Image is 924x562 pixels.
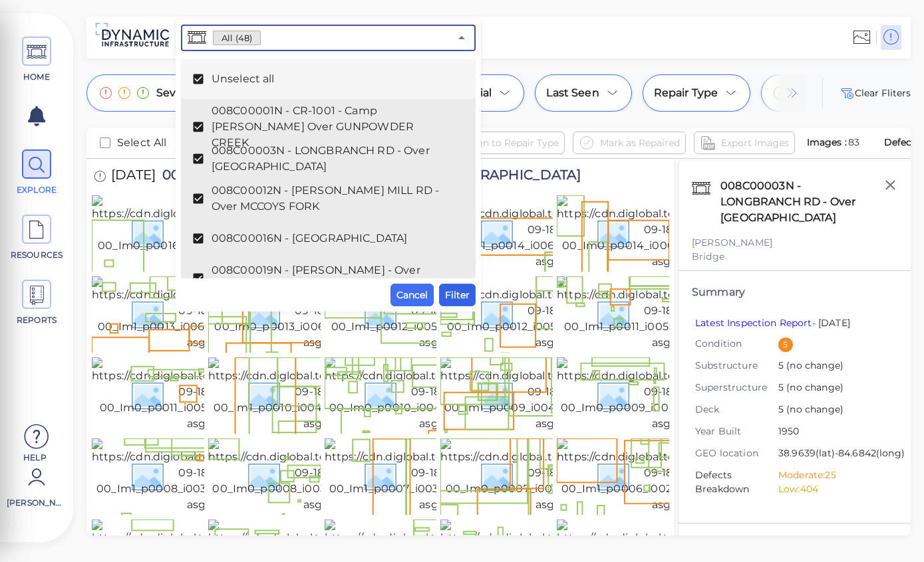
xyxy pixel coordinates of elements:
[806,136,848,148] span: Images :
[692,284,897,300] div: Summary
[778,359,887,374] span: 5
[458,135,559,151] span: Assign to Repair Type
[208,357,454,432] img: https://cdn.diglobal.tech/width210/1529/2024-09-18t00-00-00_Im1_p0010_i0049_image_index_2.png?asg...
[778,446,905,462] span: 38.9639 (lat) -84.6842 (long)
[214,32,260,45] span: All (48)
[557,195,802,270] img: https://cdn.diglobal.tech/width210/1529/2024-09-18t00-00-00_Im0_p0014_i0068_image_index_1.png?asg...
[117,135,167,151] span: Select All
[557,357,802,432] img: https://cdn.diglobal.tech/width210/1529/2024-09-18t00-00-00_Im0_p0009_i0043_image_index_1.png?asg...
[717,175,897,229] div: 008C00003N - LONGBRANCH RD - Over [GEOGRAPHIC_DATA]
[212,143,445,175] span: 008C00003N - LONGBRANCH RD - Over [GEOGRAPHIC_DATA]
[396,287,428,303] span: Cancel
[557,276,802,351] img: https://cdn.diglobal.tech/width210/1529/2024-09-18t00-00-00_Im1_p0011_i0054_image_index_2.png?asg...
[7,149,67,196] a: EXPLORE
[7,280,67,326] a: REPORTS
[778,468,887,482] li: Moderate: 25
[757,74,807,112] img: small_overflow_gradient_end
[721,135,789,151] span: Export Images
[92,276,337,351] img: https://cdn.diglobal.tech/width210/1529/2024-09-18t00-00-00_Im1_p0013_i0064_image_index_2.png?asg...
[695,403,778,417] span: Deck
[695,317,812,329] a: Latest Inspection Report
[92,357,337,432] img: https://cdn.diglobal.tech/width210/1529/2024-09-18t00-00-00_Im0_p0011_i0053_image_index_1.png?asg...
[445,287,470,303] span: Filter
[573,132,686,154] button: Mark as Repaired
[440,438,686,513] img: https://cdn.diglobal.tech/width210/1529/2024-09-18t00-00-00_Im0_p0007_i0033_image_index_1.png?asg...
[778,403,887,418] span: 5
[867,502,914,552] iframe: Chat
[111,168,156,186] span: [DATE]
[692,236,897,250] div: [PERSON_NAME]
[9,71,65,83] span: HOME
[778,482,887,496] li: Low: 404
[695,446,778,460] span: GEO location
[212,103,445,151] span: 008C00001N - CR-1001 - Camp [PERSON_NAME] Over GUNPOWDER CREEK
[557,438,802,513] img: https://cdn.diglobal.tech/width210/1529/2024-09-18t00-00-00_Im1_p0006_i0029_image_index_2.png?asg...
[546,85,599,101] span: Last Seen
[784,381,844,393] span: (no change)
[695,359,778,373] span: Substructure
[212,71,445,87] span: Unselect all
[839,85,911,101] button: Clear Fliters
[390,284,434,306] button: Cancel
[600,135,680,151] span: Mark as Repaired
[9,314,65,326] span: REPORTS
[695,381,778,395] span: Superstructure
[208,438,454,513] img: https://cdn.diglobal.tech/width210/1529/2024-09-18t00-00-00_Im0_p0008_i0038_image_index_1.png?asg...
[9,184,65,196] span: EXPLORE
[156,85,200,101] span: Severity
[440,276,686,351] img: https://cdn.diglobal.tech/width210/1529/2024-09-18t00-00-00_Im0_p0012_i0058_image_index_1.png?asg...
[212,183,445,215] span: 008C00012N - [PERSON_NAME] MILL RD - Over MCCOYS FORK
[156,168,581,186] span: 008C00003N - LONGBRANCH RD - Over [GEOGRAPHIC_DATA]
[848,136,859,148] span: 83
[208,276,454,351] img: https://cdn.diglobal.tech/width210/1529/2024-09-18t00-00-00_Im0_p0013_i0063_image_index_1.png?asg...
[694,132,795,154] button: Export Images
[92,438,337,513] img: https://cdn.diglobal.tech/width210/1529/2024-09-18t00-00-00_Im1_p0008_i0039_image_index_2.png?asg...
[440,357,686,432] img: https://cdn.diglobal.tech/width210/1529/2024-09-18t00-00-00_Im1_p0009_i0044_image_index_2.png?asg...
[784,359,844,371] span: (no change)
[92,195,337,270] img: https://cdn.diglobal.tech/width210/1529/2024-09-18t00-00-00_Im0_p0016_i0078_image_index_1.png?asg...
[778,424,887,440] span: 1950
[430,132,565,154] button: Assign to Repair Type
[325,357,570,432] img: https://cdn.diglobal.tech/width210/1529/2024-09-18t00-00-00_Im0_p0010_i0048_image_index_1.png?asg...
[439,284,476,306] button: Filter
[778,337,793,352] div: 5
[784,85,800,101] img: container_overflow_arrow_end
[695,317,850,329] span: - [DATE]
[692,250,897,264] div: Bridge
[7,37,67,83] a: HOME
[784,403,844,415] span: (no change)
[9,249,65,261] span: RESOURCES
[695,424,778,438] span: Year Built
[654,85,718,101] span: Repair Type
[695,337,778,351] span: Condition
[7,452,63,462] span: Help
[7,215,67,261] a: RESOURCES
[7,497,63,509] span: [PERSON_NAME]
[778,381,887,396] span: 5
[325,276,570,351] img: https://cdn.diglobal.tech/width210/1529/2024-09-18t00-00-00_Im1_p0012_i0059_image_index_2.png?asg...
[452,29,471,47] button: Close
[212,262,445,294] span: 008C00019N - [PERSON_NAME] - Over [GEOGRAPHIC_DATA]
[325,438,570,513] img: https://cdn.diglobal.tech/width210/1529/2024-09-18t00-00-00_Im1_p0007_i0034_image_index_2.png?asg...
[212,231,445,246] span: 008C00016N - [GEOGRAPHIC_DATA]
[695,468,778,496] span: Defects Breakdown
